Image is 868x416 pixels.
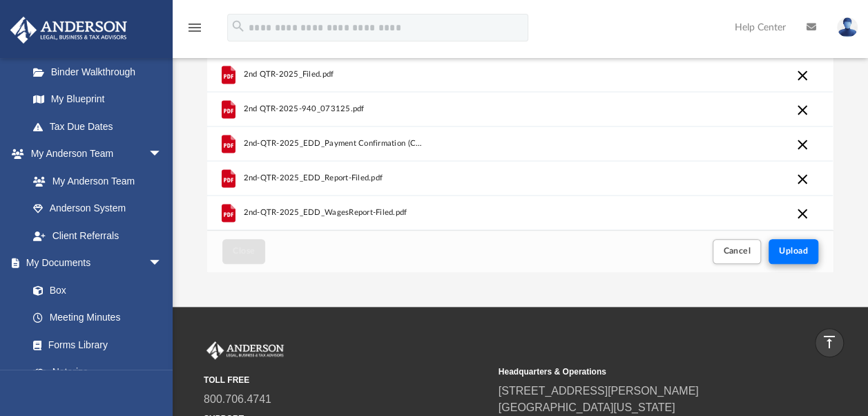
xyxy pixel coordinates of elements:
[795,67,811,84] button: Cancel this upload
[19,331,169,359] a: Forms Library
[186,26,203,36] a: menu
[204,341,287,359] img: Anderson Advisors Platinum Portal
[10,249,176,277] a: My Documentsarrow_drop_down
[204,374,489,386] small: TOLL FREE
[19,304,176,332] a: Meeting Minutes
[233,247,255,255] span: Close
[769,239,818,263] button: Upload
[19,86,176,113] a: My Blueprint
[815,328,844,357] a: vertical_align_top
[499,366,784,378] small: Headquarters & Operations
[795,136,811,153] button: Cancel this upload
[713,239,761,263] button: Cancel
[244,208,407,217] span: 2nd-QTR-2025_EDD_WagesReport-Filed.pdf
[231,19,246,34] i: search
[148,140,176,169] span: arrow_drop_down
[821,334,838,350] i: vertical_align_top
[723,247,751,255] span: Cancel
[795,205,811,222] button: Cancel this upload
[837,17,858,37] img: User Pic
[19,276,169,304] a: Box
[19,167,169,195] a: My Anderson Team
[244,173,383,182] span: 2nd-QTR-2025_EDD_Report-Filed.pdf
[779,247,808,255] span: Upload
[222,239,265,263] button: Close
[19,222,176,249] a: Client Referrals
[244,104,365,113] span: 2nd QTR-2025-940_073125.pdf
[244,70,334,79] span: 2nd QTR-2025_Filed.pdf
[186,19,203,36] i: menu
[6,17,131,44] img: Anderson Advisors Platinum Portal
[148,249,176,278] span: arrow_drop_down
[499,401,675,413] a: [GEOGRAPHIC_DATA][US_STATE]
[244,139,425,148] span: 2nd-QTR-2025_EDD_Payment Confirmation (ChaseAcc).pdf
[795,102,811,118] button: Cancel this upload
[795,171,811,187] button: Cancel this upload
[10,140,176,168] a: My Anderson Teamarrow_drop_down
[19,113,183,140] a: Tax Due Dates
[19,359,176,386] a: Notarize
[204,393,271,405] a: 800.706.4741
[499,385,699,397] a: [STREET_ADDRESS][PERSON_NAME]
[19,58,183,86] a: Binder Walkthrough
[19,195,176,223] a: Anderson System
